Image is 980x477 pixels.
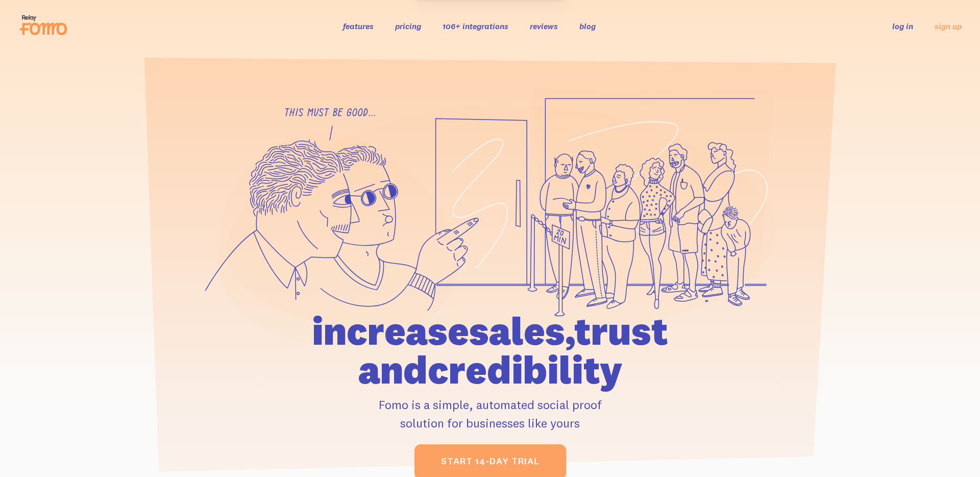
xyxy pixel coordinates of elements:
[579,21,596,31] a: blog
[892,21,913,31] a: log in
[343,21,374,31] a: features
[935,21,962,32] a: sign up
[530,21,558,31] a: reviews
[254,312,726,389] h1: increase sales, trust and credibility
[395,21,421,31] a: pricing
[443,21,508,31] a: 106+ integrations
[254,395,726,432] p: Fomo is a simple, automated social proof solution for businesses like yours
